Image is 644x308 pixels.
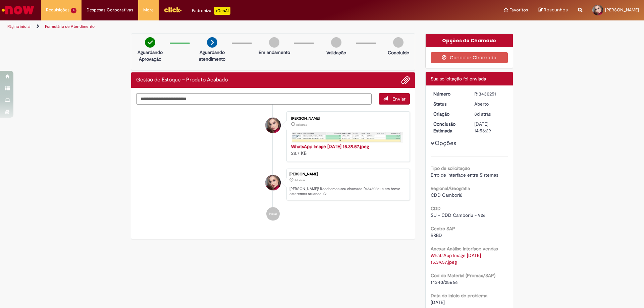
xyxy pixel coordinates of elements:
img: click_logo_yellow_360x200.png [164,5,182,15]
h2: Gestão de Estoque – Produto Acabado Histórico de tíquete [136,77,228,83]
span: 4 [71,8,76,13]
span: [DATE] [431,299,445,305]
button: Cancelar Chamado [431,52,508,63]
span: Enviar [392,96,406,102]
span: 8d atrás [294,178,305,182]
b: Tipo de solicitação [431,165,470,171]
time: 19/08/2025 17:56:26 [474,111,491,117]
span: 8d atrás [296,123,307,127]
button: Enviar [379,93,410,105]
div: 28.7 KB [291,143,403,157]
img: img-circle-grey.png [331,37,341,48]
span: SU - CDD Camboriu - 926 [431,212,486,218]
dt: Número [428,90,470,97]
time: 19/08/2025 17:56:26 [294,178,305,182]
span: More [143,7,154,13]
span: Despesas Corporativas [87,7,133,13]
img: img-circle-grey.png [393,37,404,48]
li: Luiza Dos Santos Dexheimer [136,169,410,201]
dt: Status [428,101,470,107]
img: ServiceNow [1,3,35,17]
img: check-circle-green.png [145,37,155,48]
img: arrow-next.png [207,37,217,48]
dt: Conclusão Estimada [428,121,470,134]
div: Luiza Dos Santos Dexheimer [265,175,281,190]
p: Em andamento [259,49,290,56]
button: Adicionar anexos [401,76,410,84]
b: Centro SAP [431,226,455,232]
span: Erro de interface entre Sistemas [431,172,498,178]
div: Padroniza [192,7,230,15]
span: Requisições [46,7,69,13]
div: Opções do Chamado [426,34,513,47]
span: CDD Camboriú [431,192,463,198]
span: Rascunhos [544,7,568,13]
span: 14340/25666 [431,279,458,285]
a: Formulário de Atendimento [45,24,95,29]
a: Download de WhatsApp Image 2025-08-19 at 15.39.57.jpeg [431,252,482,265]
p: Aguardando atendimento [196,49,228,62]
div: R13430251 [474,90,505,97]
a: Página inicial [7,24,31,29]
p: [PERSON_NAME]! Recebemos seu chamado R13430251 e em breve estaremos atuando. [289,186,406,197]
p: +GenAi [214,7,230,15]
span: BRBD [431,232,442,238]
div: 19/08/2025 17:56:26 [474,111,505,117]
div: [PERSON_NAME] [289,172,406,176]
ul: Histórico de tíquete [136,105,410,227]
div: [PERSON_NAME] [291,117,403,121]
p: Validação [326,49,346,56]
span: Sua solicitação foi enviada [431,76,486,82]
span: [PERSON_NAME] [605,7,639,13]
div: Luiza Dos Santos Dexheimer [265,118,281,133]
img: img-circle-grey.png [269,37,279,48]
b: Cod do Material (Promax/SAP) [431,272,495,279]
a: WhatsApp Image [DATE] 15.39.57.jpeg [291,143,369,149]
div: Aberto [474,101,505,107]
a: Rascunhos [538,7,568,13]
span: Favoritos [509,7,528,13]
time: 19/08/2025 17:50:45 [296,123,307,127]
span: 8d atrás [474,111,491,117]
b: CDD [431,205,441,211]
b: Regional/Geografia [431,185,470,191]
b: Anexar Análise interface vendas [431,246,498,252]
p: Aguardando Aprovação [134,49,166,62]
dt: Criação [428,111,470,117]
div: [DATE] 14:56:29 [474,121,505,134]
p: Concluído [388,49,409,56]
b: Data do Inicio do problema [431,293,487,299]
textarea: Digite sua mensagem aqui... [136,93,372,105]
ul: Trilhas de página [5,20,424,33]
